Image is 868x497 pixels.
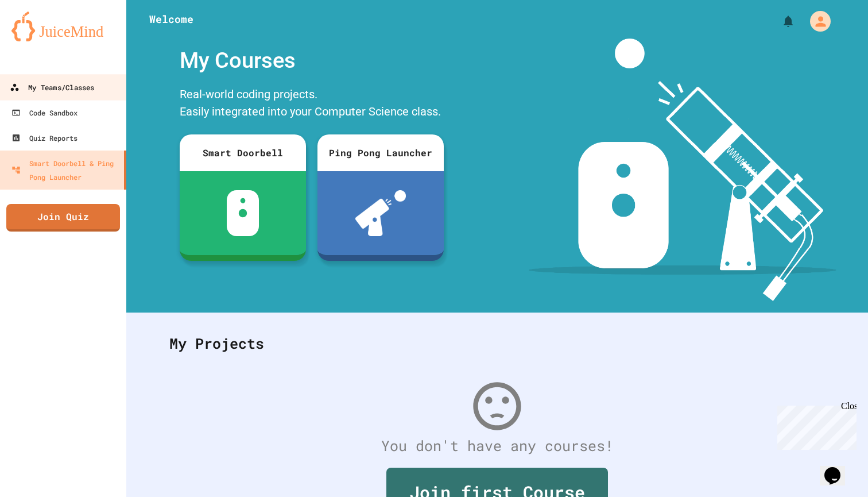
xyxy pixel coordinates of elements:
[6,204,120,232] a: Join Quiz
[773,401,857,450] iframe: chat widget
[11,106,77,120] div: Code Sandbox
[820,451,857,486] iframe: chat widget
[180,134,306,171] div: Smart Doorbell
[317,134,444,171] div: Ping Pong Launcher
[227,190,259,236] img: sdb-white.svg
[11,11,115,41] img: logo-orange.svg
[5,5,79,73] div: Chat with us now!Close
[798,8,834,34] div: My Account
[158,435,836,457] div: You don't have any courses!
[174,83,449,126] div: Real-world coding projects. Easily integrated into your Computer Science class.
[760,11,798,31] div: My Notifications
[174,38,449,83] div: My Courses
[11,156,119,184] div: Smart Doorbell & Ping Pong Launcher
[355,190,406,236] img: ppl-with-ball.png
[158,321,836,366] div: My Projects
[10,80,94,95] div: My Teams/Classes
[529,38,836,301] img: banner-image-my-projects.png
[11,131,77,145] div: Quiz Reports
